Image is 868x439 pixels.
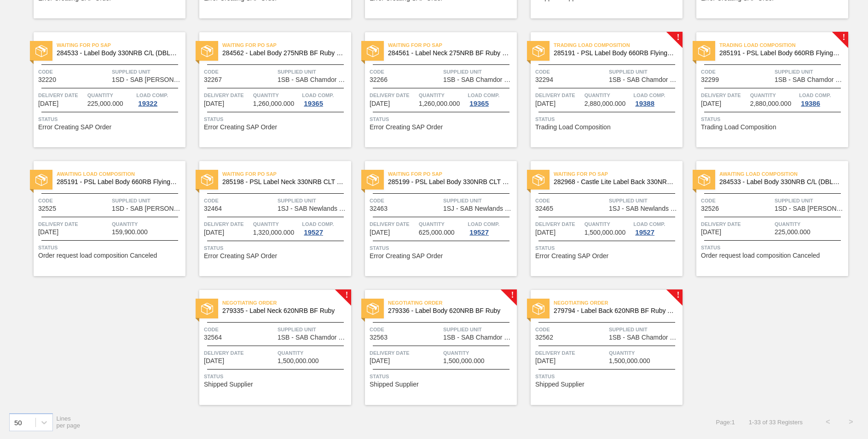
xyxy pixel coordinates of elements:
span: Delivery Date [38,219,110,229]
span: 32562 [535,334,553,341]
span: 32267 [204,76,222,83]
span: Supplied Unit [609,325,680,334]
span: 1,260,000.000 [419,100,460,107]
span: 10/01/2025 [535,100,556,107]
span: Shipped Supplier [370,381,419,388]
a: statusAwaiting Load Composition284533 - Label Body 330NRB C/L (DBL)23Code32526Supplied Unit1SD - ... [683,161,848,276]
span: 09/26/2025 [38,100,58,107]
div: 19388 [633,100,656,107]
span: Load Comp. [468,91,499,100]
span: Page : 1 [716,419,735,426]
span: 32299 [701,76,719,83]
span: Order request load composition Canceled [38,252,157,259]
span: Quantity [584,91,631,100]
button: < [816,410,839,433]
span: Supplied Unit [112,67,183,76]
span: 225,000.000 [775,229,810,236]
span: Awaiting Load Composition [719,169,848,179]
a: statusWaiting for PO SAP285198 - PSL Label Neck 330NRB CLT PU 25Code32464Supplied Unit1SJ - SAB N... [185,161,351,276]
span: 10/01/2025 [701,100,721,107]
span: Supplied Unit [443,196,515,205]
span: Error Creating SAP Order [370,253,443,260]
span: Supplied Unit [278,67,349,76]
span: Waiting for PO SAP [222,169,351,179]
span: Load Comp. [302,91,334,100]
a: !statusTrading Load Composition285191 - PSL Label Body 660RB FlyingFish Lemon PUCode32299Supplied... [683,32,848,147]
span: 625,000.000 [419,229,455,236]
span: Code [204,196,275,205]
a: Load Comp.19388 [633,91,680,107]
span: 10/07/2025 [370,358,390,364]
span: Status [701,115,846,124]
a: Load Comp.19322 [136,91,183,107]
span: 32525 [38,205,56,212]
span: Quantity [750,91,797,100]
span: Delivery Date [535,91,582,100]
span: Status [535,372,680,381]
span: 10/07/2025 [535,358,556,364]
span: 284533 - Label Body 330NRB C/L (DBL)23 [57,50,178,57]
span: 1,500,000.000 [443,358,485,364]
span: 32463 [370,205,388,212]
span: Status [38,115,183,124]
span: Supplied Unit [775,67,846,76]
div: 19386 [799,100,822,107]
span: Delivery Date [204,91,251,100]
a: Load Comp.19527 [633,219,680,236]
a: statusAwaiting Load Composition285191 - PSL Label Body 660RB FlyingFish Lemon PUCode32525Supplied... [20,161,185,276]
img: status [367,45,379,57]
a: Load Comp.19527 [468,219,515,236]
a: !statusNegotiating Order279336 - Label Body 620NRB BF RubyCode32563Supplied Unit1SB - SAB Chamdor... [351,290,517,405]
img: status [201,303,213,315]
span: Quantity [87,91,134,100]
span: Load Comp. [633,91,665,100]
span: Quantity [253,91,300,100]
span: Code [38,196,110,205]
span: Delivery Date [370,91,417,100]
a: !statusNegotiating Order279794 - Label Back 620NRB BF Ruby Apple 1x12Code32562Supplied Unit1SB - ... [517,290,683,405]
span: 225,000.000 [87,100,123,107]
div: 19527 [302,229,325,236]
span: Error Creating SAP Order [38,124,111,131]
span: 1,500,000.000 [609,358,650,364]
div: 50 [14,418,22,426]
span: Shipped Supplier [535,381,584,388]
span: 32464 [204,205,222,212]
span: 1,320,000.000 [253,229,295,236]
span: 1SB - SAB Chamdor Brewery [609,76,680,83]
span: 32563 [370,334,388,341]
span: 32266 [370,76,388,83]
span: Load Comp. [633,219,665,229]
span: Negotiating Order [222,298,351,307]
span: Code [701,196,772,205]
img: status [367,174,379,186]
span: Quantity [419,219,466,229]
span: Supplied Unit [278,196,349,205]
span: Quantity [609,348,680,358]
span: Waiting for PO SAP [388,169,517,179]
span: Trading Load Composition [554,40,683,50]
span: Quantity [584,219,631,229]
span: 10/04/2025 [204,229,224,236]
span: 32294 [535,76,553,83]
span: Status [370,372,515,381]
span: Negotiating Order [388,298,517,307]
span: 1,260,000.000 [253,100,295,107]
span: Supplied Unit [443,325,515,334]
span: 32465 [535,205,553,212]
span: 1SB - SAB Chamdor Brewery [278,76,349,83]
span: Supplied Unit [609,196,680,205]
span: Delivery Date [535,348,607,358]
span: 282968 - Castle Lite Label Back 330NRB Booster 1 [554,179,675,185]
span: Quantity [278,348,349,358]
a: statusWaiting for PO SAP284562 - Label Body 275NRB BF Ruby PUCode32267Supplied Unit1SB - SAB Cham... [185,32,351,147]
span: 285191 - PSL Label Body 660RB FlyingFish Lemon PU [554,50,675,57]
span: Delivery Date [204,219,251,229]
img: status [201,174,213,186]
span: Code [535,325,607,334]
button: > [839,410,862,433]
span: 32220 [38,76,56,83]
span: Load Comp. [799,91,831,100]
a: Load Comp.19527 [302,219,349,236]
span: Status [204,115,349,124]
